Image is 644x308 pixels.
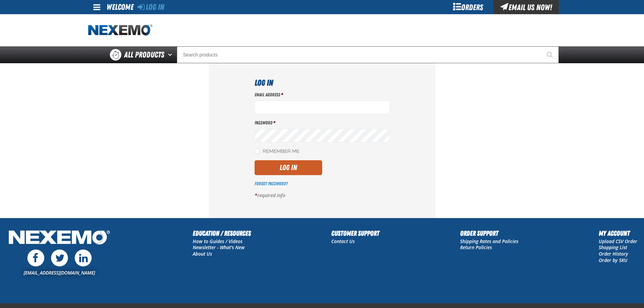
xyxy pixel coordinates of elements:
[193,251,212,257] a: About Us
[7,228,112,248] img: Nexemo Logo
[460,228,518,238] h2: Order Support
[255,120,390,126] label: Password
[138,2,164,12] a: Log In
[255,148,300,155] label: Remember Me
[255,192,390,199] p: required info
[88,24,152,36] img: Nexemo logo
[599,251,628,257] a: Order History
[460,238,518,244] a: Shipping Rates and Policies
[599,257,627,263] a: Order by SKU
[331,228,379,238] h2: Customer Support
[88,24,152,36] a: Home
[599,244,627,251] a: Shopping List
[193,228,251,238] h2: Education / Resources
[193,238,242,244] a: How to Guides / Videos
[599,238,637,244] a: Upload CSV Order
[177,46,559,63] input: Search
[24,269,95,276] a: [EMAIL_ADDRESS][DOMAIN_NAME]
[166,46,177,63] button: Open All Products pages
[124,49,164,61] span: All Products
[255,181,288,186] a: Forgot Password?
[542,46,559,63] button: Start Searching
[599,228,637,238] h2: My Account
[255,77,390,89] h1: Log In
[460,244,492,251] a: Return Policies
[255,92,390,98] label: Email Address
[255,160,322,175] button: Log In
[331,238,355,244] a: Contact Us
[193,244,245,251] a: Newsletter - What's New
[255,148,260,154] input: Remember Me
